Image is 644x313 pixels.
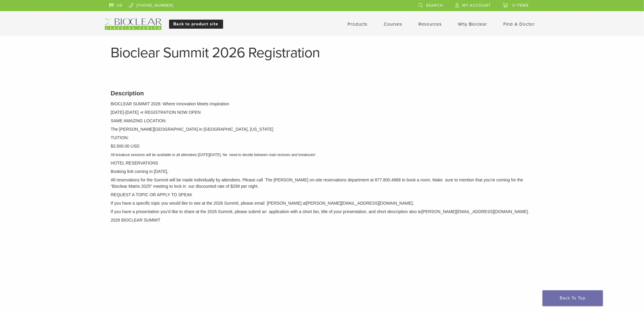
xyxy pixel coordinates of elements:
[105,18,162,30] img: Bioclear
[111,143,533,149] p: $3,500.00 USD
[169,20,223,29] a: Back to product site
[543,290,603,306] a: Back To Top
[419,21,442,27] a: Resources
[463,3,491,8] span: My Account
[111,177,533,190] p: All reservations for the Summit will be made individually by attendees. Please call The [PERSON_N...
[111,135,533,141] p: TUITION:
[111,109,533,116] p: [DATE]-[DATE] ⊲ REGISTRATION NOW OPEN
[426,3,443,8] span: Search
[504,21,535,27] a: Find A Doctor
[111,89,533,98] h3: Description
[111,126,533,133] p: The [PERSON_NAME][GEOGRAPHIC_DATA] in [GEOGRAPHIC_DATA], [US_STATE]
[111,200,533,206] p: If you have a specific topic you would like to see at the 2026 Summit, please email [PERSON_NAME]...
[384,21,402,27] a: Courses
[111,101,533,107] p: BIOCLEAR SUMMIT 2026: Where Innovation Meets Inspiration
[111,153,316,157] span: All breakout sessions will be available to all attendees [DATE][DATE]. No need to decide between ...
[111,217,533,223] p: 2026 BIOCLEAR SUMMIT
[111,192,533,198] p: REQUEST A TOPIC OR APPLY TO SPEAK
[111,118,533,124] p: SAME AMAZING LOCATION:
[111,209,533,215] p: If you have a presentation you’d like to share at the 2026 Summit, please submit an application w...
[111,46,533,60] h1: Bioclear Summit 2026 Registration
[111,160,533,166] p: HOTEL RESERVATIONS
[111,168,533,175] p: Booking link coming in [DATE],
[513,3,529,8] span: 0 items
[458,21,487,27] a: Why Bioclear
[348,21,368,27] a: Products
